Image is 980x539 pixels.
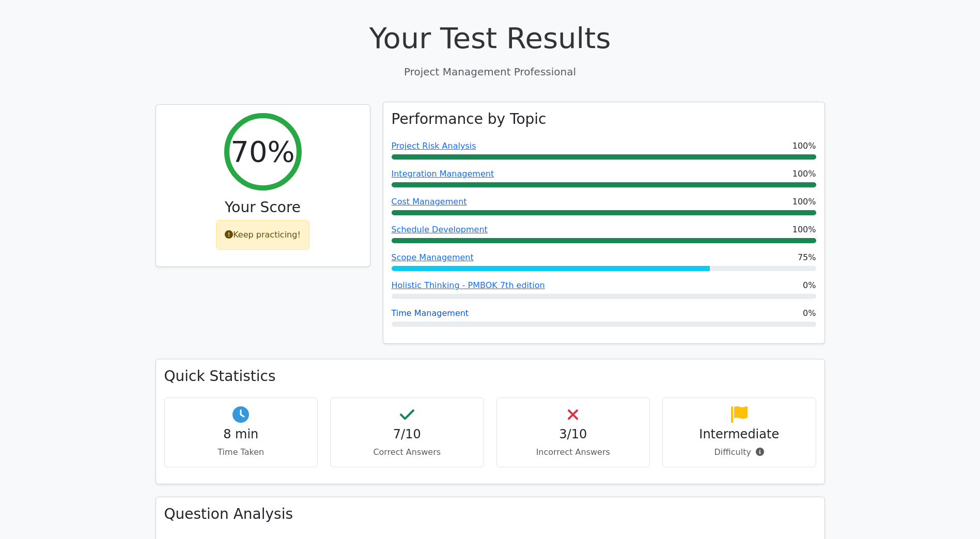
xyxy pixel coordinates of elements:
span: 100% [792,224,816,236]
span: 75% [798,251,816,264]
h4: 7/10 [339,427,475,442]
span: 0% [803,279,816,292]
a: Schedule Development [392,225,488,234]
a: Scope Management [392,252,474,262]
span: 100% [792,196,816,208]
h4: Intermediate [671,427,807,442]
h3: Question Analysis [164,505,816,523]
a: Project Risk Analysis [392,141,476,151]
a: Time Management [392,308,469,318]
p: Time Taken [173,446,309,458]
h3: Your Score [164,199,362,216]
span: 0% [803,307,816,320]
span: 100% [792,168,816,180]
p: Project Management Professional [155,64,825,80]
h3: Quick Statistics [164,368,816,385]
a: Cost Management [392,197,467,207]
h4: 3/10 [505,427,642,442]
a: Integration Management [392,169,494,179]
p: Difficulty [671,446,807,458]
h1: Your Test Results [155,21,825,55]
h4: 8 min [173,427,309,442]
h2: 70% [230,134,294,169]
p: Incorrect Answers [505,446,642,458]
span: 100% [792,140,816,152]
div: Keep practicing! [216,220,309,250]
a: Holistic Thinking - PMBOK 7th edition [392,280,545,290]
p: Correct Answers [339,446,475,458]
h3: Performance by Topic [392,110,547,128]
